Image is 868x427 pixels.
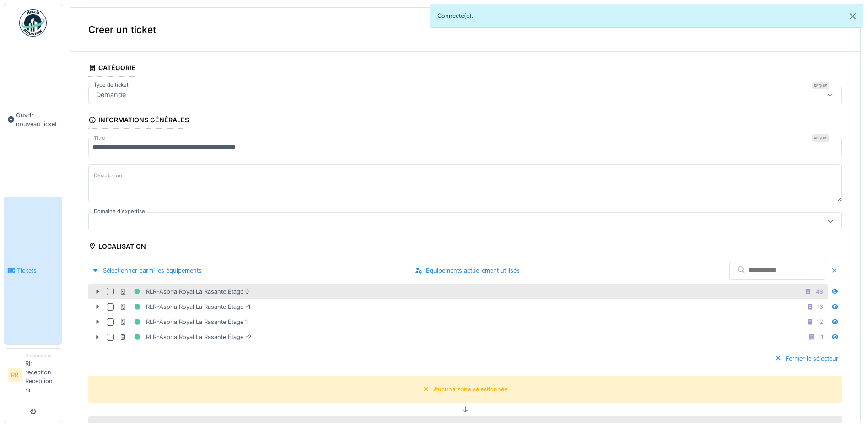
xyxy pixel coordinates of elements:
div: Aucune zone sélectionnée [434,385,507,394]
div: 12 [817,318,823,326]
div: Catégorie [88,61,135,77]
img: Badge_color-CXgf-gQk.svg [19,9,47,37]
div: Demandeur [25,352,58,359]
span: Tickets [17,266,58,275]
label: Type de ticket [92,81,130,89]
li: Rlr reception Reception rlr [25,352,58,398]
div: RLR-Aspria Royal La Rasante Etage -2 [119,331,252,343]
div: Sélectionner parmi les équipements [88,264,205,277]
div: Localisation [88,240,146,255]
a: Tickets [4,197,62,344]
label: Description [92,170,124,181]
a: Ouvrir nouveau ticket [4,42,62,197]
button: Close [842,4,863,28]
div: Requis [812,134,829,142]
div: 11 [819,333,823,341]
span: Ouvrir nouveau ticket [16,111,58,128]
div: Requis [812,82,829,89]
div: Créer un ticket [70,8,860,52]
label: Titre [92,134,107,142]
div: 16 [817,302,823,311]
div: 48 [816,287,823,296]
div: Demande [92,90,129,100]
div: RLR-Aspria Royal La Rasante Etage 1 [119,316,248,328]
div: Connecté(e). [430,4,864,28]
div: Équipements actuellement utilisés [411,264,523,277]
div: RLR-Aspria Royal La Rasante Etage -1 [119,301,250,312]
li: RR [8,368,22,382]
label: Domaine d'expertise [92,208,147,215]
div: Informations générales [88,113,189,129]
div: Fermer le sélecteur [771,352,842,365]
a: RR DemandeurRlr reception Reception rlr [8,352,58,400]
div: RLR-Aspria Royal La Rasante Etage 0 [119,286,249,297]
